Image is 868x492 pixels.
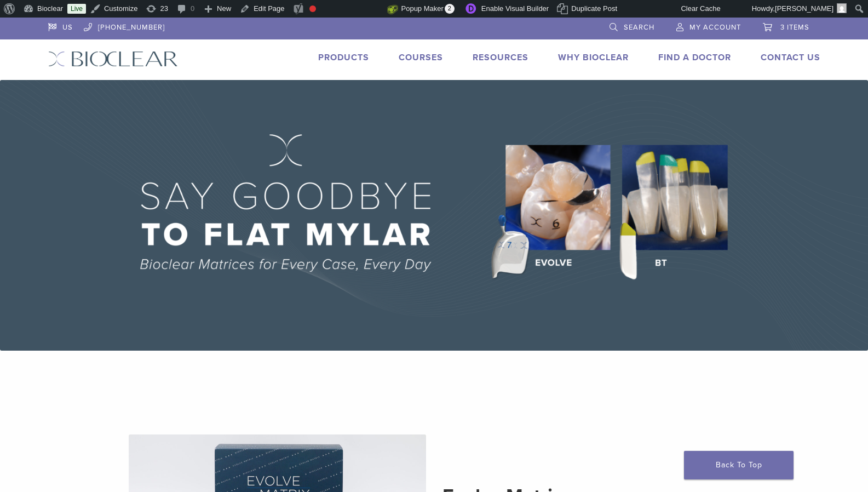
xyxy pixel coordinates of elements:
[624,23,654,32] span: Search
[473,52,528,63] a: Resources
[689,23,741,32] span: My Account
[761,52,820,63] a: Contact Us
[676,18,741,34] a: My Account
[399,52,443,63] a: Courses
[84,18,165,34] a: [PHONE_NUMBER]
[318,52,369,63] a: Products
[610,18,654,34] a: Search
[48,18,73,34] a: US
[658,52,731,63] a: Find A Doctor
[558,52,629,63] a: Why Bioclear
[684,451,794,479] a: Back To Top
[48,51,178,67] img: Bioclear
[780,23,809,32] span: 3 items
[309,5,316,12] div: Focus keyphrase not set
[445,4,455,14] span: 2
[326,3,387,16] img: Views over 48 hours. Click for more Jetpack Stats.
[763,18,809,34] a: 3 items
[67,4,86,14] a: Live
[775,4,833,13] span: [PERSON_NAME]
